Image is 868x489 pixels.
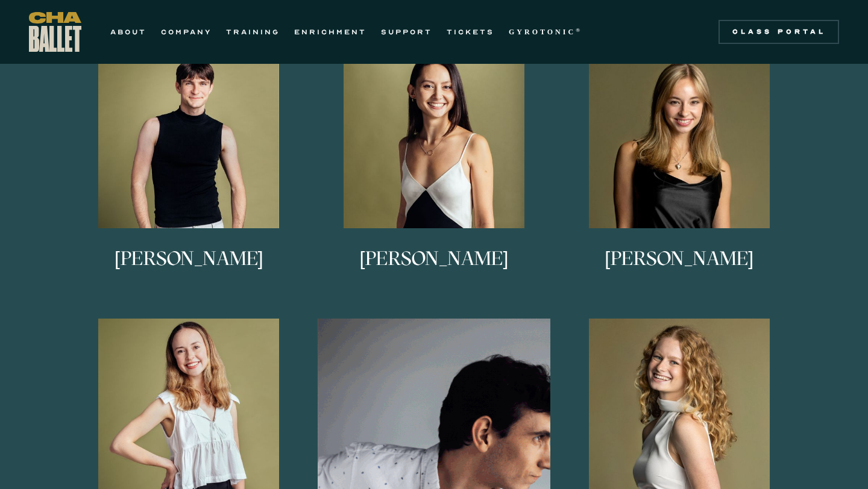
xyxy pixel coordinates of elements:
[509,28,576,36] strong: GYROTONIC
[360,249,509,288] h3: [PERSON_NAME]
[562,48,796,301] a: [PERSON_NAME]
[509,25,582,39] a: GYROTONIC®
[605,249,753,288] h3: [PERSON_NAME]
[29,12,81,52] a: home
[161,25,212,39] a: COMPANY
[318,48,551,301] a: [PERSON_NAME]
[110,25,146,39] a: ABOUT
[726,27,832,37] div: Class Portal
[115,249,263,288] h3: [PERSON_NAME]
[381,25,432,39] a: SUPPORT
[72,48,306,301] a: [PERSON_NAME]
[226,25,280,39] a: TRAINING
[294,25,366,39] a: ENRICHMENT
[576,27,582,33] sup: ®
[447,25,494,39] a: TICKETS
[719,20,839,44] a: Class Portal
